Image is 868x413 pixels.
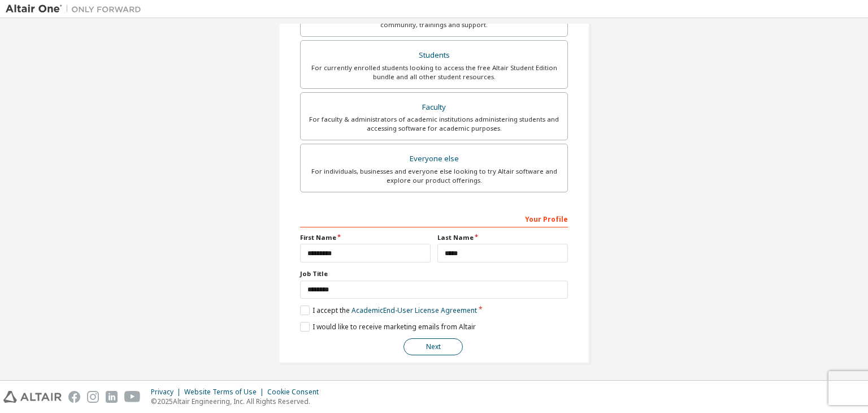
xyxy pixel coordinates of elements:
[267,388,325,397] div: Cookie Consent
[106,391,118,403] img: linkedin.svg
[300,306,477,315] label: I accept the
[300,269,568,278] label: Job Title
[3,391,62,403] img: altair_logo.svg
[307,151,561,167] div: Everyone else
[184,388,267,397] div: Website Terms of Use
[124,391,141,403] img: youtube.svg
[307,48,561,63] div: Students
[300,209,568,227] div: Your Profile
[300,322,476,332] label: I would like to receive marketing emails from Altair
[307,100,561,115] div: Faculty
[6,3,147,15] img: Altair One
[307,167,561,185] div: For individuals, businesses and everyone else looking to try Altair software and explore our prod...
[403,338,463,355] button: Next
[307,63,561,81] div: For currently enrolled students looking to access the free Altair Student Edition bundle and all ...
[87,391,99,403] img: instagram.svg
[151,388,184,397] div: Privacy
[437,233,568,242] label: Last Name
[151,397,325,406] p: © 2025 Altair Engineering, Inc. All Rights Reserved.
[68,391,80,403] img: facebook.svg
[351,306,477,315] a: Academic End-User License Agreement
[307,115,561,133] div: For faculty & administrators of academic institutions administering students and accessing softwa...
[300,233,431,242] label: First Name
